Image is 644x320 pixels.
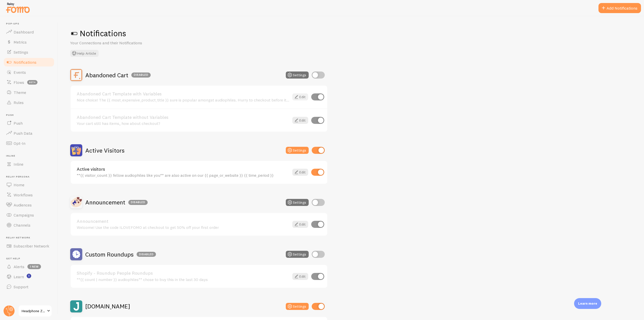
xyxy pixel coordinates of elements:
[14,40,27,45] span: Metrics
[131,73,151,78] div: Disabled
[18,305,52,317] a: Headphone Zone
[3,138,55,148] a: Opt-In
[3,87,55,97] a: Theme
[85,198,148,206] h2: Announcement
[14,223,30,228] span: Channels
[128,200,148,205] div: Disabled
[77,98,289,102] div: Nice choice! The {{ most_expensive_product_title }} sure is popular amongst audiophiles. Hurry to...
[14,182,24,187] span: Home
[3,180,55,190] a: Home
[14,131,32,136] span: Push Data
[27,264,41,269] span: 1 new
[14,80,24,85] span: Flows
[77,167,289,171] a: Active visitors
[14,29,34,34] span: Dashboard
[292,117,308,124] a: Edit
[137,252,156,257] div: Disabled
[3,77,55,87] a: Flows beta
[3,272,55,282] a: Learn
[286,199,309,206] button: Settings
[286,303,309,310] button: Settings
[3,262,55,272] a: Alerts 1 new
[3,190,55,200] a: Workflows
[27,80,37,85] span: beta
[292,273,308,280] a: Edit
[77,277,289,282] div: **{{ count | number }} audiophiles** chose to buy this in the last 30 days
[14,264,24,269] span: Alerts
[70,69,82,81] img: Abandoned Cart
[85,71,151,79] h2: Abandoned Cart
[3,97,55,108] a: Rules
[14,162,23,167] span: Inline
[3,241,55,251] a: Subscriber Network
[14,70,26,75] span: Events
[14,141,25,146] span: Opt-In
[14,212,34,218] span: Campaigns
[6,175,55,179] span: Relay Persona
[14,243,49,248] span: Subscriber Network
[578,301,597,306] p: Learn more
[6,154,55,158] span: Inline
[3,67,55,77] a: Events
[3,159,55,169] a: Inline
[286,251,309,258] button: Settings
[77,115,289,120] a: Abandoned Cart Template without Variables
[6,236,55,239] span: Relay Network
[3,57,55,67] a: Notifications
[14,90,26,95] span: Theme
[6,114,55,117] span: Push
[3,118,55,128] a: Push
[14,121,23,126] span: Push
[3,47,55,57] a: Settings
[3,128,55,138] a: Push Data
[77,219,289,224] a: Announcement
[27,274,31,278] svg: <p>Watch New Feature Tutorials!</p>
[14,100,24,105] span: Rules
[14,60,36,65] span: Notifications
[292,169,308,176] a: Edit
[292,221,308,228] a: Edit
[70,196,82,208] img: Announcement
[77,271,289,275] a: Shopify - Roundup People Roundups
[574,298,601,309] div: Learn more
[70,40,191,46] p: Your Connections and their Notifications
[6,22,55,25] span: Pop-ups
[14,192,33,197] span: Workflows
[14,50,28,55] span: Settings
[70,28,632,39] h1: Notifications
[77,92,289,96] a: Abandoned Cart Template with Variables
[292,93,308,100] a: Edit
[14,284,28,289] span: Support
[3,220,55,230] a: Channels
[77,225,289,230] div: Welcome! Use the code ILOVEFOMO at checkout to get 50% off your first order
[3,37,55,47] a: Metrics
[77,121,289,126] div: Your cart still has items, how about checkout?
[3,27,55,37] a: Dashboard
[14,202,32,207] span: Audiences
[3,200,55,210] a: Audiences
[70,144,82,156] img: Active Visitors
[286,72,309,79] button: Settings
[77,173,289,177] div: **{{ visitor_count }} fellow audiophiles like you** are also active on our {{ page_or_website }} ...
[22,308,46,314] span: Headphone Zone
[286,147,309,154] button: Settings
[85,251,156,258] h2: Custom Roundups
[6,257,55,260] span: Get Help
[85,302,130,310] h2: [DOMAIN_NAME]
[3,210,55,220] a: Campaigns
[3,282,55,292] a: Support
[70,300,82,312] img: Judge.me
[14,274,24,279] span: Learn
[5,1,30,14] img: fomo-relay-logo-orange.svg
[85,147,125,154] h2: Active Visitors
[70,248,82,260] img: Custom Roundups
[70,50,99,57] button: Help Article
